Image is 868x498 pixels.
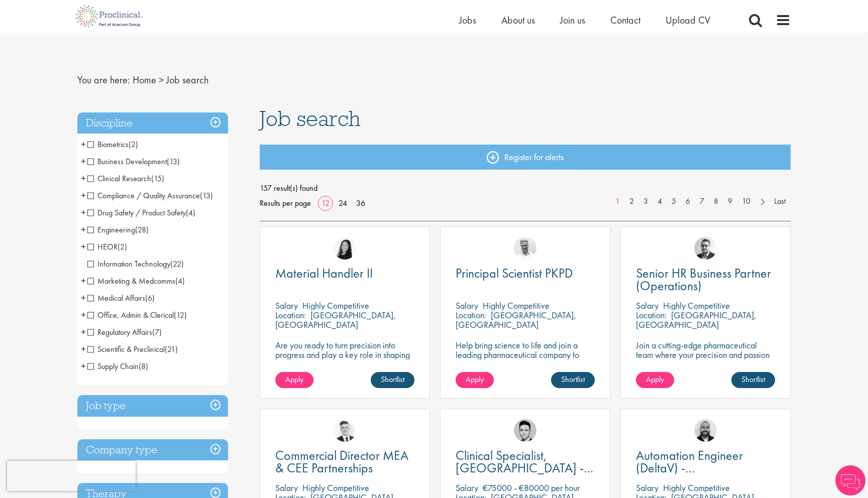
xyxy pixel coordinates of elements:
span: (4) [186,207,195,218]
a: Clinical Specialist, [GEOGRAPHIC_DATA] - Cardiac [456,449,595,474]
span: + [81,171,86,186]
span: Salary [636,482,659,493]
h3: Job type [77,395,228,417]
span: Supply Chain [87,361,139,371]
span: Business Development [87,156,167,167]
a: Commercial Director MEA & CEE Partnerships [275,449,414,474]
a: Senior HR Business Partner (Operations) [636,267,775,292]
span: + [81,137,86,152]
a: 5 [667,196,681,207]
img: Joshua Bye [514,237,536,260]
a: 6 [681,196,695,207]
a: Contact [610,14,640,27]
a: 2 [624,196,639,207]
p: [GEOGRAPHIC_DATA], [GEOGRAPHIC_DATA] [275,309,396,330]
span: Principal Scientist PKPD [456,265,573,282]
a: breadcrumb link [133,73,156,86]
span: Salary [275,300,298,311]
a: 8 [709,196,723,207]
a: 1 [610,196,625,207]
p: [GEOGRAPHIC_DATA], [GEOGRAPHIC_DATA] [456,309,576,330]
a: Register for alerts [260,145,791,170]
a: Principal Scientist PKPD [456,267,595,280]
span: + [81,205,86,220]
span: Compliance / Quality Assurance [87,190,200,201]
span: + [81,307,86,322]
span: Salary [456,482,478,493]
span: Biometrics [87,139,129,150]
a: 24 [335,198,351,208]
span: (15) [151,173,164,184]
span: Results per page [260,196,311,211]
span: Supply Chain [87,361,148,371]
a: Shortlist [551,372,595,388]
span: (7) [152,327,162,337]
span: Senior HR Business Partner (Operations) [636,265,771,294]
span: (6) [145,293,155,303]
span: Regulatory Affairs [87,327,162,337]
a: Jobs [459,14,476,27]
a: 36 [353,198,369,208]
span: Clinical Specialist, [GEOGRAPHIC_DATA] - Cardiac [456,447,593,489]
img: Nicolas Daniel [334,419,356,442]
a: Apply [275,372,313,388]
span: Drug Safety / Product Safety [87,207,186,218]
span: Information Technology [87,259,170,269]
span: Apply [646,374,664,385]
span: + [81,324,86,339]
span: Location: [456,309,486,321]
span: Clinical Research [87,173,164,184]
span: Medical Affairs [87,293,155,303]
span: + [81,222,86,237]
a: 7 [695,196,709,207]
span: (21) [165,344,178,354]
span: + [81,273,86,288]
a: About us [501,14,535,27]
img: Chatbot [835,465,865,495]
span: Job search [260,105,361,132]
span: 157 result(s) found [260,181,791,196]
span: Material Handler II [275,265,373,282]
span: + [81,188,86,203]
span: Scientific & Preclinical [87,344,165,354]
a: 4 [653,196,667,207]
span: Commercial Director MEA & CEE Partnerships [275,447,408,476]
a: Material Handler II [275,267,414,280]
img: Connor Lynes [514,419,536,442]
p: Join a cutting-edge pharmaceutical team where your precision and passion for quality will help sh... [636,340,775,379]
span: Marketing & Medcomms [87,276,185,286]
a: Numhom Sudsok [334,237,356,260]
span: > [159,73,164,86]
span: Business Development [87,156,180,167]
a: 12 [318,198,333,208]
span: (2) [129,139,138,150]
p: Highly Competitive [663,300,730,311]
a: Apply [456,372,494,388]
a: Shortlist [731,372,775,388]
span: Salary [275,482,298,493]
p: Highly Competitive [302,482,369,493]
a: Last [769,196,791,207]
span: (4) [175,276,185,286]
span: (2) [118,241,127,252]
div: Discipline [77,112,228,134]
a: Upload CV [666,14,710,27]
span: + [81,358,86,374]
span: Apply [285,374,303,385]
span: Biometrics [87,139,138,150]
a: Automation Engineer (DeltaV) - [GEOGRAPHIC_DATA] [636,449,775,474]
p: €75000 - €80000 per hour [483,482,580,493]
p: Highly Competitive [663,482,730,493]
span: (28) [135,224,149,235]
span: Compliance / Quality Assurance [87,190,213,201]
span: Engineering [87,224,149,235]
a: Join us [560,14,585,27]
span: + [81,239,86,254]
